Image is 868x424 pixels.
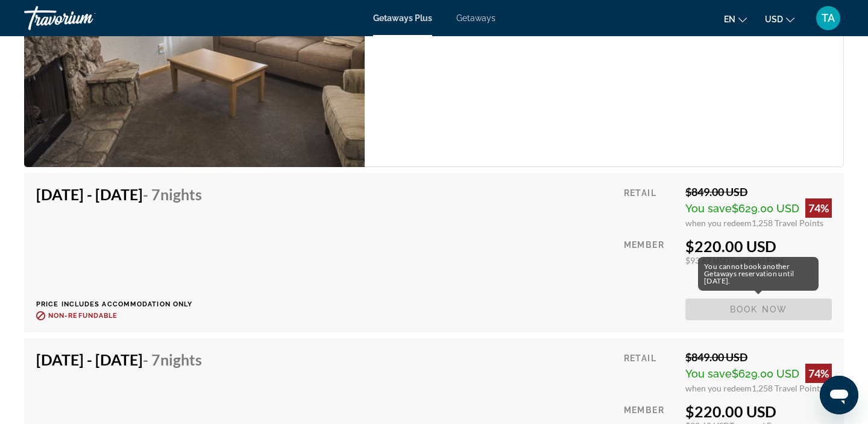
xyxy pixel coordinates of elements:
p: Price includes accommodation only [36,300,211,308]
div: Member [624,237,676,290]
a: Getaways [456,13,495,23]
span: when you redeem [685,218,752,228]
div: 74% [805,364,832,383]
span: You save [685,202,732,215]
span: 1,258 Travel Points [752,383,823,393]
span: en [724,14,735,24]
div: $849.00 USD [685,350,832,364]
div: $220.00 USD [685,237,832,255]
span: - 7 [143,350,202,369]
button: Change currency [765,10,794,28]
div: You cannot book another Getaways reservation until [DATE]. [698,257,819,291]
span: Nights [160,350,202,369]
a: Travorium [24,2,145,34]
a: Getaways Plus [373,13,432,23]
span: $629.00 USD [732,202,799,215]
span: $629.00 USD [732,367,799,380]
div: Retail [624,185,676,228]
div: $93.62 USD [685,255,832,265]
span: TA [822,12,835,24]
span: Taxes and Fees [729,255,784,265]
span: You save [685,367,732,380]
h4: [DATE] - [DATE] [36,185,202,203]
span: Non-refundable [48,312,118,320]
span: when you redeem [685,383,752,393]
div: $849.00 USD [685,185,832,198]
span: USD [765,14,783,24]
iframe: Button to launch messaging window [820,376,858,414]
span: - 7 [143,185,202,203]
span: 1,258 Travel Points [752,218,823,228]
div: $220.00 USD [685,402,832,420]
span: Nights [160,185,202,203]
button: Change language [724,10,747,28]
div: 74% [805,198,832,218]
button: User Menu [813,5,844,31]
div: Retail [624,350,676,393]
h4: [DATE] - [DATE] [36,350,202,369]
